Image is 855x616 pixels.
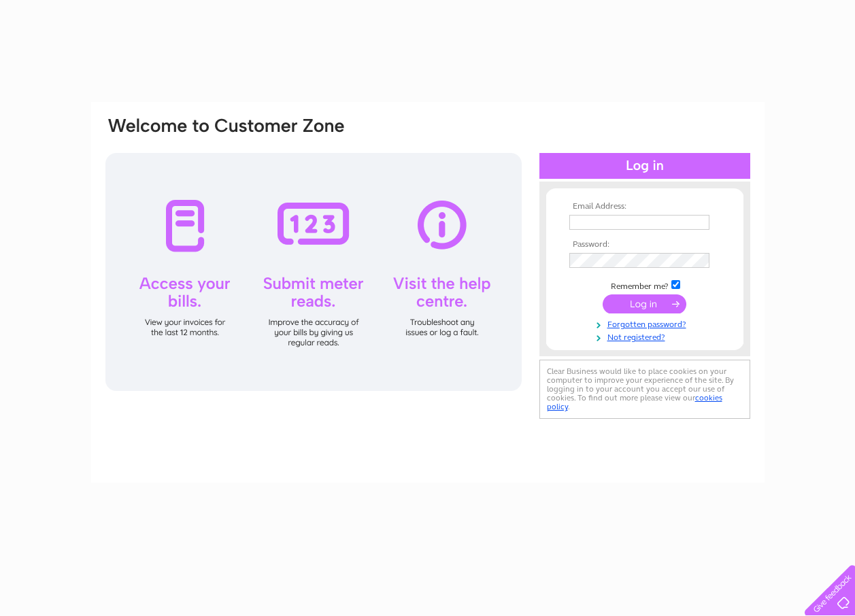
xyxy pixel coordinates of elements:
td: Remember me? [566,278,724,292]
th: Email Address: [566,202,724,211]
a: Forgotten password? [569,317,724,330]
div: Clear Business would like to place cookies on your computer to improve your experience of the sit... [539,360,750,419]
a: Not registered? [569,330,724,343]
th: Password: [566,240,724,250]
input: Submit [603,294,686,313]
a: cookies policy [547,393,722,411]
